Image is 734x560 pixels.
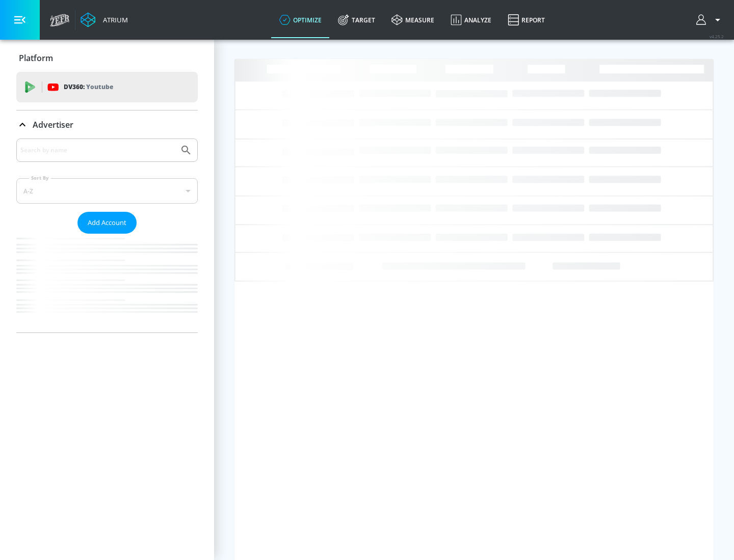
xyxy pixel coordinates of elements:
div: Advertiser [16,138,198,332]
span: Add Account [88,217,126,229]
span: v 4.25.2 [710,34,724,39]
label: Sort By [29,175,51,181]
p: Youtube [86,81,113,92]
div: Atrium [99,15,128,24]
a: Analyze [442,2,500,38]
div: A-Z [16,178,198,204]
a: Atrium [81,12,128,27]
div: Platform [16,44,198,72]
p: DV360: [64,81,113,93]
nav: list of Advertiser [16,234,198,332]
p: Advertiser [33,119,73,130]
button: Add Account [77,212,137,234]
div: Advertiser [16,110,198,139]
a: Target [330,2,383,38]
a: optimize [271,2,330,38]
a: measure [383,2,442,38]
div: DV360: Youtube [16,72,198,102]
p: Platform [19,52,53,64]
input: Search by name [20,144,175,157]
a: Report [500,2,553,38]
